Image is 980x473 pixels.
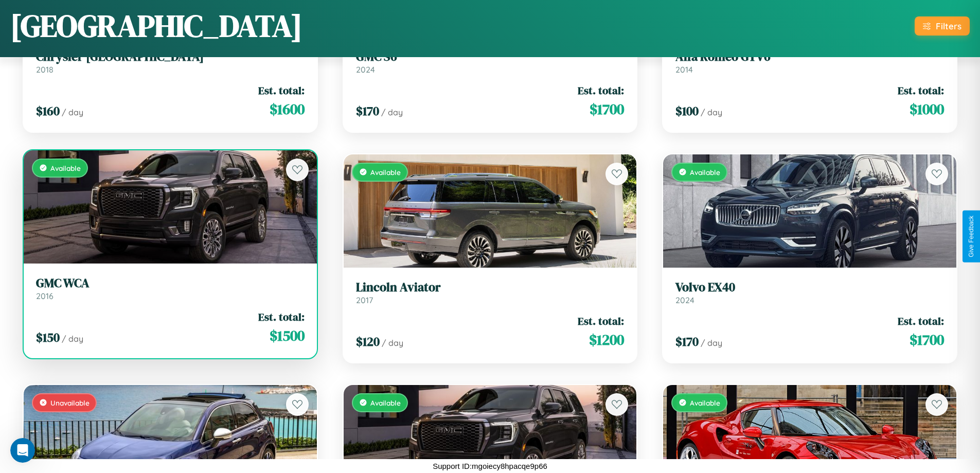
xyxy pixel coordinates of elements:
[36,102,60,119] span: $ 160
[590,99,624,119] span: $ 1700
[968,216,975,257] div: Give Feedback
[910,99,944,119] span: $ 1000
[270,325,305,346] span: $ 1500
[62,107,83,117] span: / day
[50,164,81,172] span: Available
[356,49,625,64] h3: GMC S6
[36,291,54,301] span: 2016
[381,107,403,117] span: / day
[936,21,961,31] div: Filters
[898,83,944,98] span: Est. total:
[675,64,693,75] span: 2014
[898,313,944,328] span: Est. total:
[690,168,720,177] span: Available
[36,276,305,291] h3: GMC WCA
[36,276,305,301] a: GMC WCA2016
[675,280,944,295] h3: Volvo EX40
[356,295,373,305] span: 2017
[675,49,944,75] a: Alfa Romeo GTV62014
[356,280,625,305] a: Lincoln Aviator2017
[36,64,54,75] span: 2018
[10,5,302,47] h1: [GEOGRAPHIC_DATA]
[433,459,547,473] p: Support ID: mgoiecy8hpacqe9p66
[270,99,305,119] span: $ 1600
[258,83,305,98] span: Est. total:
[356,64,375,75] span: 2024
[370,398,401,407] span: Available
[356,49,625,75] a: GMC S62024
[690,398,720,407] span: Available
[675,333,699,350] span: $ 170
[910,329,944,350] span: $ 1700
[675,295,694,305] span: 2024
[675,280,944,305] a: Volvo EX402024
[356,280,625,295] h3: Lincoln Aviator
[10,438,35,463] iframe: Intercom live chat
[578,313,624,328] span: Est. total:
[701,338,722,348] span: / day
[701,107,722,117] span: / day
[589,329,624,350] span: $ 1200
[370,168,401,177] span: Available
[382,338,403,348] span: / day
[258,309,305,324] span: Est. total:
[356,333,380,350] span: $ 120
[50,398,90,407] span: Unavailable
[36,329,60,346] span: $ 150
[578,83,624,98] span: Est. total:
[62,334,83,344] span: / day
[36,49,305,75] a: Chrysler [GEOGRAPHIC_DATA]2018
[36,49,305,64] h3: Chrysler [GEOGRAPHIC_DATA]
[675,102,699,119] span: $ 100
[356,102,379,119] span: $ 170
[915,16,970,36] button: Filters
[675,49,944,64] h3: Alfa Romeo GTV6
